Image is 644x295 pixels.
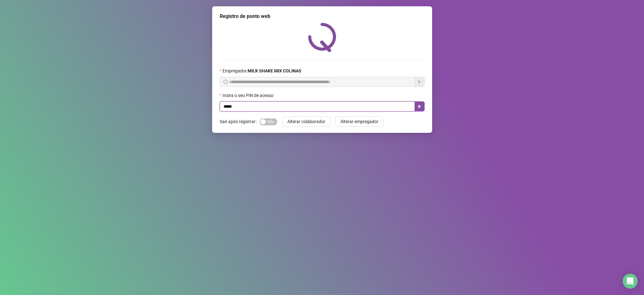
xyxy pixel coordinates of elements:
[223,80,228,84] span: info-circle
[417,104,422,109] span: caret-right
[248,68,301,73] strong: MILK SHAKE MIX COLINAS
[287,118,325,125] span: Alterar colaborador
[223,67,301,74] span: Empregador :
[335,116,383,127] button: Alterar empregador
[220,116,260,127] label: Sair após registrar
[340,118,378,125] span: Alterar empregador
[220,13,425,20] div: Registro de ponto web
[623,274,638,289] div: Open Intercom Messenger
[220,92,278,99] label: Insira o seu PIN de acesso
[308,23,336,52] img: QRPoint
[282,116,330,127] button: Alterar colaborador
